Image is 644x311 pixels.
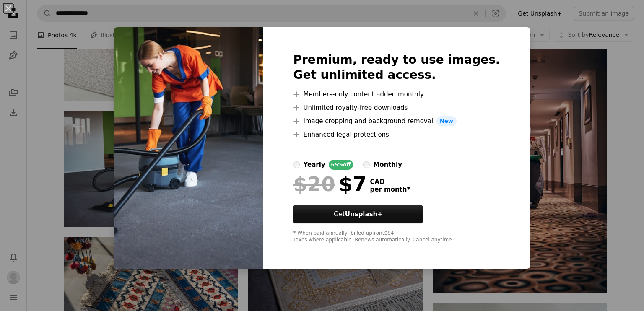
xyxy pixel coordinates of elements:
div: yearly [303,160,325,170]
div: monthly [373,160,402,170]
div: * When paid annually, billed upfront $84 Taxes where applicable. Renews automatically. Cancel any... [293,230,500,244]
img: premium_photo-1661663379320-213541539ec8 [114,27,263,269]
a: GetUnsplash+ [293,205,423,223]
li: Unlimited royalty-free downloads [293,103,500,113]
input: monthly [363,161,370,168]
span: $20 [293,173,335,195]
span: per month * [370,186,410,193]
li: Members-only content added monthly [293,89,500,99]
li: Enhanced legal protections [293,130,500,140]
span: New [436,116,457,126]
strong: Unsplash+ [345,210,383,218]
div: 65% off [329,160,353,170]
span: CAD [370,178,410,186]
li: Image cropping and background removal [293,116,500,126]
input: yearly65%off [293,161,300,168]
div: $7 [293,173,366,195]
h2: Premium, ready to use images. Get unlimited access. [293,52,500,83]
